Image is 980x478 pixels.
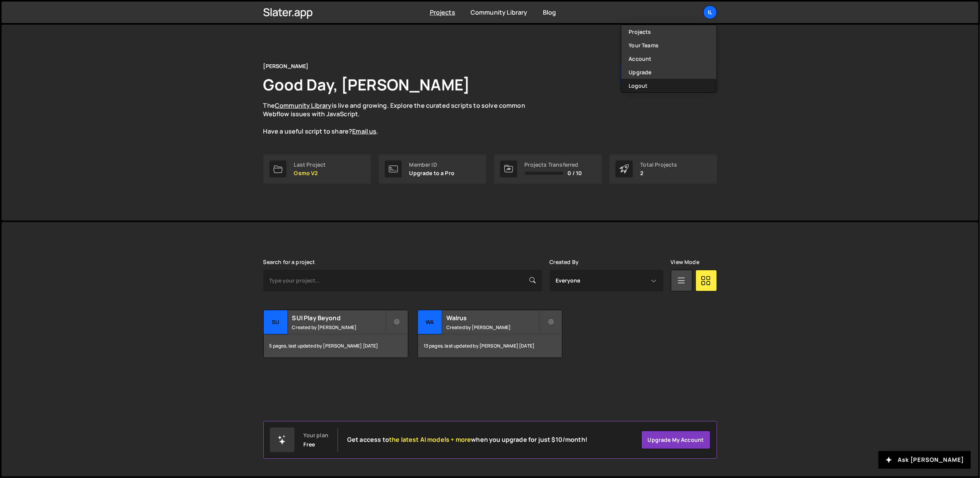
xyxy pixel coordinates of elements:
[703,5,717,19] a: Il
[671,259,699,265] label: View Mode
[304,432,328,438] div: Your plan
[641,431,710,449] a: Upgrade my account
[550,259,579,265] label: Created By
[418,334,562,358] div: 13 pages, last updated by [PERSON_NAME] [DATE]
[263,74,470,95] h1: Good Day, [PERSON_NAME]
[641,170,677,176] p: 2
[418,310,562,358] a: Wa Walrus Created by [PERSON_NAME] 13 pages, last updated by [PERSON_NAME] [DATE]
[621,65,717,79] a: Upgrade
[292,324,385,331] small: Created by [PERSON_NAME]
[275,101,332,110] a: Community Library
[446,324,539,331] small: Created by [PERSON_NAME]
[446,314,539,322] h2: Walrus
[263,101,540,136] p: The is live and growing. Explore the curated scripts to solve common Webflow issues with JavaScri...
[263,270,542,291] input: Type your project...
[294,162,326,168] div: Last Project
[263,154,371,184] a: Last Project Osmo V2
[347,436,587,443] h2: Get access to when you upgrade for just $10/month!
[263,310,408,358] a: SU SUI Play Beyond Created by [PERSON_NAME] 5 pages, last updated by [PERSON_NAME] [DATE]
[621,52,717,65] a: Account
[525,162,582,168] div: Projects Transferred
[264,334,408,358] div: 5 pages, last updated by [PERSON_NAME] [DATE]
[263,62,309,71] div: [PERSON_NAME]
[879,451,971,469] button: Ask [PERSON_NAME]
[304,441,315,448] div: Free
[471,8,527,17] a: Community Library
[418,310,442,334] div: Wa
[263,259,315,265] label: Search for a project
[389,435,471,444] span: the latest AI models + more
[621,25,717,38] a: Projects
[430,8,455,17] a: Projects
[543,8,556,17] a: Blog
[292,314,385,322] h2: SUI Play Beyond
[409,162,455,168] div: Member ID
[568,170,582,176] span: 0 / 10
[621,38,717,52] a: Your Teams
[621,79,717,92] button: Logout
[294,170,326,176] p: Osmo V2
[264,310,288,334] div: SU
[409,170,455,176] p: Upgrade to a Pro
[352,127,376,135] a: Email us
[641,162,677,168] div: Total Projects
